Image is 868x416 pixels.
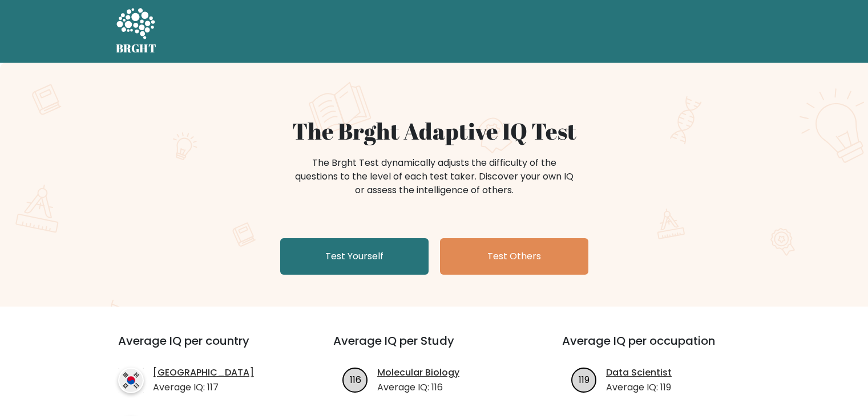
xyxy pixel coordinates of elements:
a: BRGHT [116,5,157,58]
p: Average IQ: 117 [153,381,254,394]
text: 119 [579,373,590,386]
a: Data Scientist [606,366,672,380]
a: [GEOGRAPHIC_DATA] [153,366,254,380]
h3: Average IQ per Study [333,334,535,361]
h5: BRGHT [116,42,157,55]
h3: Average IQ per country [118,334,292,361]
text: 116 [350,373,361,386]
p: Average IQ: 119 [606,381,672,394]
p: Average IQ: 116 [377,381,459,394]
a: Test Others [440,238,588,275]
a: Test Yourself [280,238,429,275]
h3: Average IQ per occupation [562,334,764,361]
div: The Brght Test dynamically adjusts the difficulty of the questions to the level of each test take... [292,156,577,197]
img: country [118,368,144,393]
h1: The Brght Adaptive IQ Test [156,117,713,145]
a: Molecular Biology [377,366,459,380]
